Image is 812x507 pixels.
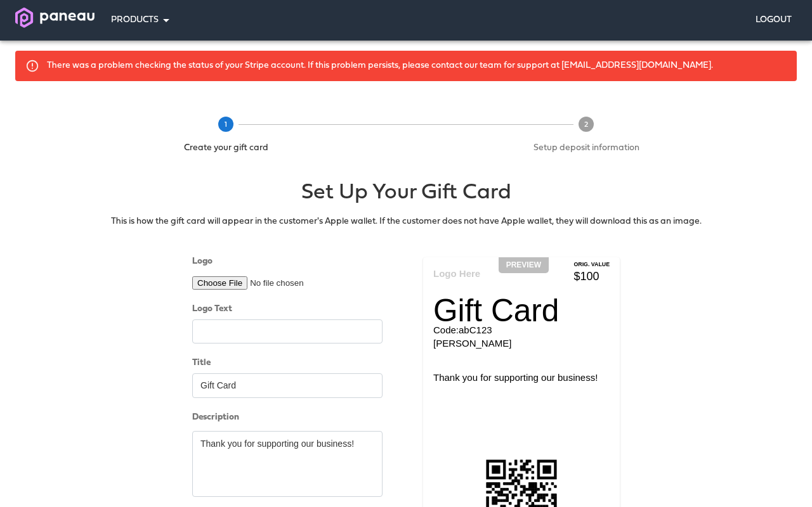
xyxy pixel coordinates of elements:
[30,170,782,207] h1: Set Up Your Gift Card
[584,121,588,129] text: 2
[192,431,383,497] textarea: Thank you for supporting our business!
[192,359,383,368] label: Title
[411,142,761,155] span: Setup deposit information
[433,350,610,384] div: Thank you for supporting our business!
[15,8,95,28] img: Paneau
[433,337,610,350] div: [PERSON_NAME]
[111,13,174,29] span: Products
[192,257,383,266] label: Logo
[433,323,610,337] div: Code: abC123
[499,257,549,273] div: Preview
[573,269,610,285] div: $ 100
[756,13,792,29] span: Logout
[47,55,713,77] div: There was a problem checking the status of your Stripe account. If this problem persists, please ...
[573,260,610,269] div: Orig. Value
[225,121,227,129] text: 1
[433,262,480,286] span: Logo Here
[51,142,401,155] span: Create your gift card
[192,413,383,422] label: Description
[106,8,179,32] button: Products
[192,305,383,314] label: Logo Text
[433,286,610,323] div: Gift Card
[30,215,782,228] p: This is how the gift card will appear in the customer's Apple wallet. If the customer does not ha...
[750,9,797,32] button: Logout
